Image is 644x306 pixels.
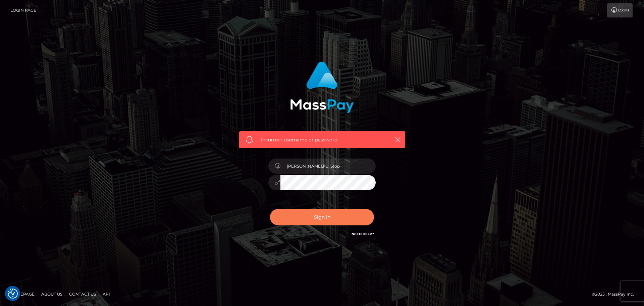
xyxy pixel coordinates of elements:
button: Sign in [270,209,374,225]
a: Contact Us [66,289,99,299]
img: MassPay Login [290,61,354,113]
img: Revisit consent button [8,289,18,299]
a: Need Help? [352,232,374,236]
input: Username... [280,159,376,174]
a: About Us [39,289,65,299]
span: Incorrect username or password. [261,136,383,143]
div: © 2025 , MassPay Inc. [592,291,639,298]
a: Homepage [7,289,37,299]
a: Login [607,3,633,17]
a: API [100,289,113,299]
button: Consent Preferences [8,289,18,299]
a: Login Page [10,3,36,17]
